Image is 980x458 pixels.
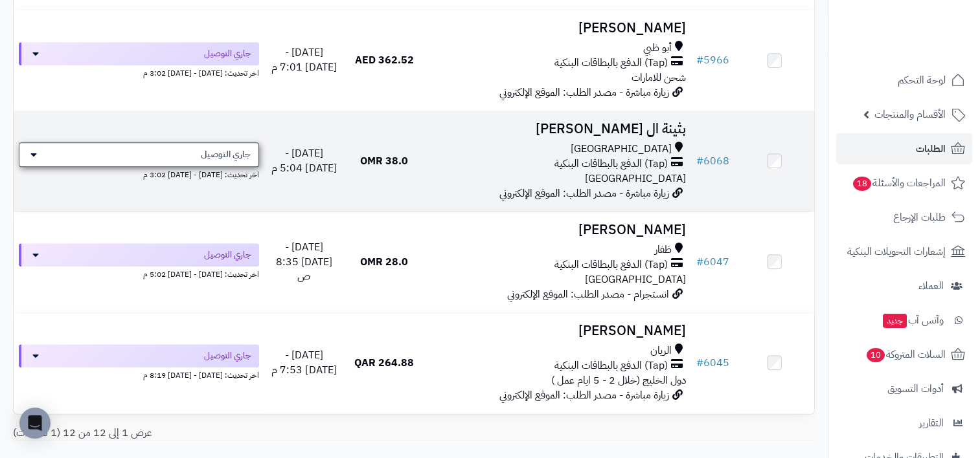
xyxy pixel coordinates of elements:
span: (Tap) الدفع بالبطاقات البنكية [554,56,667,71]
span: 18 [853,177,871,191]
span: [GEOGRAPHIC_DATA] [584,272,685,287]
span: (Tap) الدفع بالبطاقات البنكية [554,257,667,272]
a: لوحة التحكم [836,65,972,96]
span: طلبات الإرجاع [893,208,946,226]
a: السلات المتروكة10 [836,339,972,370]
span: جاري التوصيل [204,349,251,362]
span: [GEOGRAPHIC_DATA] [584,171,685,186]
a: #5966 [696,52,729,68]
span: أبو ظبي [643,41,671,56]
div: عرض 1 إلى 12 من 12 (1 صفحات) [3,426,414,441]
a: العملاء [836,270,972,301]
span: شحن للامارات [631,70,685,85]
h3: [PERSON_NAME] [429,323,686,338]
span: [DATE] - [DATE] 8:35 ص [276,239,332,285]
div: Open Intercom Messenger [19,408,51,439]
span: انستجرام - مصدر الطلب: الموقع الإلكتروني [507,287,668,302]
span: (Tap) الدفع بالبطاقات البنكية [554,157,667,171]
span: 38.0 OMR [360,153,408,169]
span: # [696,52,703,68]
h3: بثينة ال [PERSON_NAME] [429,122,686,136]
span: # [696,254,703,270]
span: ظفار [654,243,671,257]
a: إشعارات التحويلات البنكية [836,236,972,267]
div: اخر تحديث: [DATE] - [DATE] 5:02 م [19,267,259,280]
div: اخر تحديث: [DATE] - [DATE] 3:02 م [19,167,259,180]
span: السلات المتروكة [865,345,946,364]
span: جاري التوصيل [204,248,251,261]
span: [GEOGRAPHIC_DATA] [570,142,671,157]
span: جديد [883,314,907,328]
span: إشعارات التحويلات البنكية [847,243,946,261]
span: وآتس آب [882,311,944,329]
span: زيارة مباشرة - مصدر الطلب: الموقع الإلكتروني [499,387,668,403]
span: التقارير [919,414,944,432]
h3: [PERSON_NAME] [429,223,686,237]
a: طلبات الإرجاع [836,202,972,233]
div: اخر تحديث: [DATE] - [DATE] 3:02 م [19,65,259,79]
a: المراجعات والأسئلة18 [836,168,972,199]
span: # [696,355,703,371]
span: لوحة التحكم [898,71,946,89]
span: # [696,153,703,169]
span: (Tap) الدفع بالبطاقات البنكية [554,358,667,373]
span: [DATE] - [DATE] 5:04 م [271,146,336,176]
span: المراجعات والأسئلة [852,174,946,192]
a: الطلبات [836,133,972,164]
span: زيارة مباشرة - مصدر الطلب: الموقع الإلكتروني [499,186,668,201]
h3: [PERSON_NAME] [429,21,686,36]
span: دول الخليج (خلال 2 - 5 ايام عمل ) [551,373,685,388]
a: أدوات التسويق [836,373,972,404]
a: التقارير [836,408,972,439]
span: العملاء [918,277,944,295]
span: جاري التوصيل [204,47,251,60]
a: وآتس آبجديد [836,305,972,336]
span: 10 [867,348,885,362]
span: [DATE] - [DATE] 7:53 م [271,347,336,378]
span: 264.88 QAR [354,355,414,371]
span: [DATE] - [DATE] 7:01 م [271,45,336,75]
a: #6045 [696,355,729,371]
span: الأقسام والمنتجات [874,105,946,124]
span: جاري التوصيل [201,148,251,161]
span: الطلبات [916,140,946,158]
span: زيارة مباشرة - مصدر الطلب: الموقع الإلكتروني [499,85,668,100]
a: #6047 [696,254,729,270]
a: #6068 [696,153,729,169]
div: اخر تحديث: [DATE] - [DATE] 8:19 م [19,367,259,381]
span: 362.52 AED [355,52,414,68]
span: 28.0 OMR [360,254,408,270]
span: أدوات التسويق [887,380,944,398]
span: الريان [650,343,671,358]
